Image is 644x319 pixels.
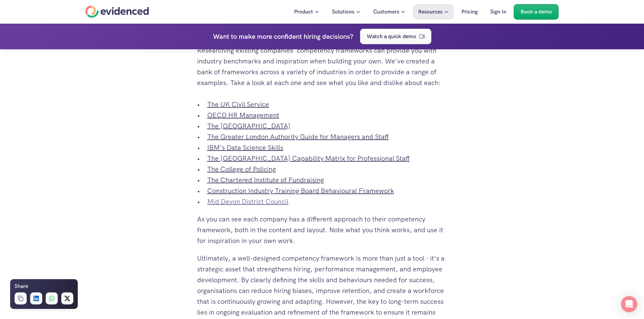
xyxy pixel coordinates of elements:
[197,45,447,88] p: Researching existing companies' competency frameworks can provide you with industry benchmarks an...
[367,32,416,41] p: Watch a quick demo
[207,143,283,152] a: IBM's Data Science Skills
[360,29,431,44] a: Watch a quick demo
[197,214,447,246] p: As you can see each company has a different approach to their competency framework, both in the c...
[207,100,269,109] a: The UK Civil Service
[514,4,559,20] a: Book a demo
[213,31,353,42] h4: Want to make more confident hiring decisions?
[418,7,443,16] p: Resources
[207,122,290,130] a: The [GEOGRAPHIC_DATA]
[294,7,313,16] p: Product
[207,165,276,174] a: The College of Policing
[15,282,28,291] h6: Share
[456,4,483,20] a: Pricing
[373,7,399,16] p: Customers
[207,197,288,206] a: Mid Devon District Council
[461,7,478,16] p: Pricing
[207,176,324,184] a: The Chartered Institute of Fundraising
[485,4,511,20] a: Sign In
[621,296,637,312] div: Open Intercom Messenger
[86,6,149,18] a: Home
[207,154,410,163] a: The [GEOGRAPHIC_DATA] Capability Matrix for Professional Staff
[490,7,506,16] p: Sign In
[521,7,552,16] p: Book a demo
[207,111,279,119] a: OECD HR Management
[207,186,394,195] a: Construction Industry Training Board Behavioural Framework
[332,7,354,16] p: Solutions
[207,132,389,141] a: The Greater London Authority Guide for Managers and Staff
